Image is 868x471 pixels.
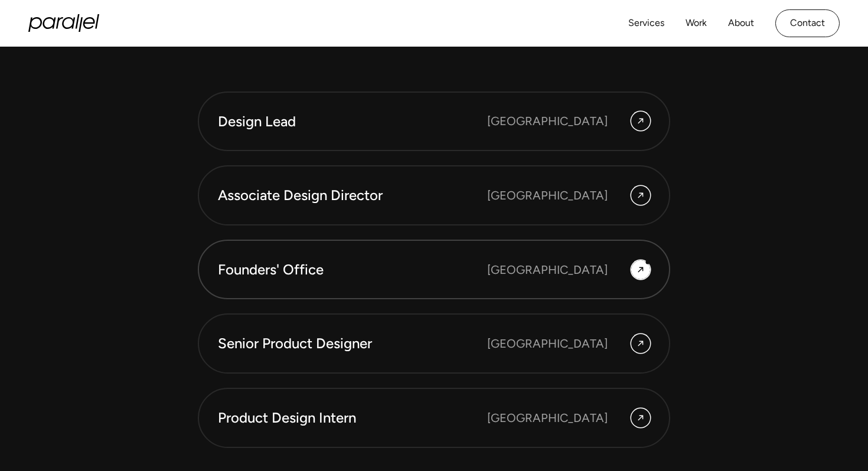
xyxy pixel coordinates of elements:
a: Founders' Office [GEOGRAPHIC_DATA] [198,240,670,300]
div: Associate Design Director [218,185,487,205]
div: [GEOGRAPHIC_DATA] [487,187,608,204]
div: Senior Product Designer [218,333,487,354]
div: [GEOGRAPHIC_DATA] [487,409,608,427]
div: Design Lead [218,112,487,132]
div: Founders' Office [218,260,487,280]
div: [GEOGRAPHIC_DATA] [487,261,608,279]
a: Product Design Intern [GEOGRAPHIC_DATA] [198,388,670,448]
div: Product Design Intern [218,408,487,428]
div: [GEOGRAPHIC_DATA] [487,335,608,352]
a: Design Lead [GEOGRAPHIC_DATA] [198,91,670,152]
div: [GEOGRAPHIC_DATA] [487,112,608,130]
a: Associate Design Director [GEOGRAPHIC_DATA] [198,165,670,225]
a: Services [628,15,664,32]
a: About [728,15,754,32]
a: Contact [775,9,840,37]
a: Senior Product Designer [GEOGRAPHIC_DATA] [198,313,670,374]
a: home [28,14,99,32]
a: Work [686,15,707,32]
